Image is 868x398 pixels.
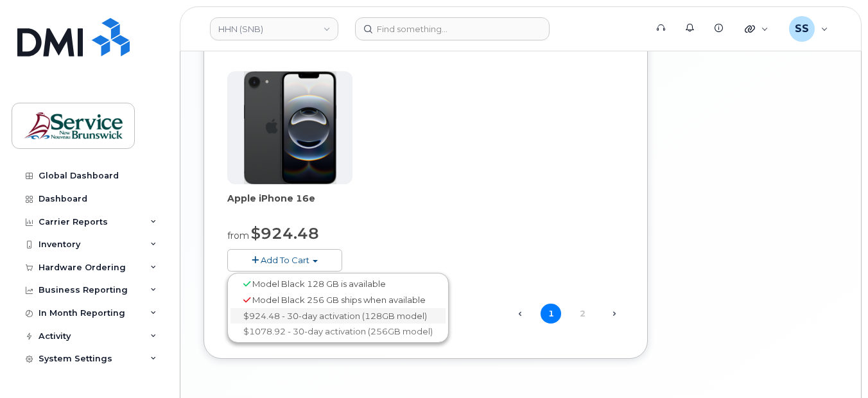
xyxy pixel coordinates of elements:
img: iphone16e.png [244,71,336,184]
span: Model Black 256 GB ships when available [252,295,426,305]
div: Sullivan, Steve (SNB) [780,16,837,42]
a: $924.48 - 30-day activation (128GB model) [230,308,446,324]
button: Add To Cart [227,249,342,272]
a: 2 [572,304,593,324]
a: Next → [603,306,624,322]
a: HHN (SNB) [210,17,338,40]
span: SS [795,21,809,37]
span: Model Black 128 GB is available [252,279,386,289]
div: Quicklinks [736,16,777,42]
span: Add To Cart [261,255,309,265]
div: Apple iPhone 16e [227,192,352,218]
input: Find something... [355,17,550,40]
span: $924.48 [251,224,319,243]
span: 1 [541,304,561,324]
small: from [227,230,249,241]
a: $1078.92 - 30-day activation (256GB model) [230,324,446,340]
span: ← Previous [509,306,530,322]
